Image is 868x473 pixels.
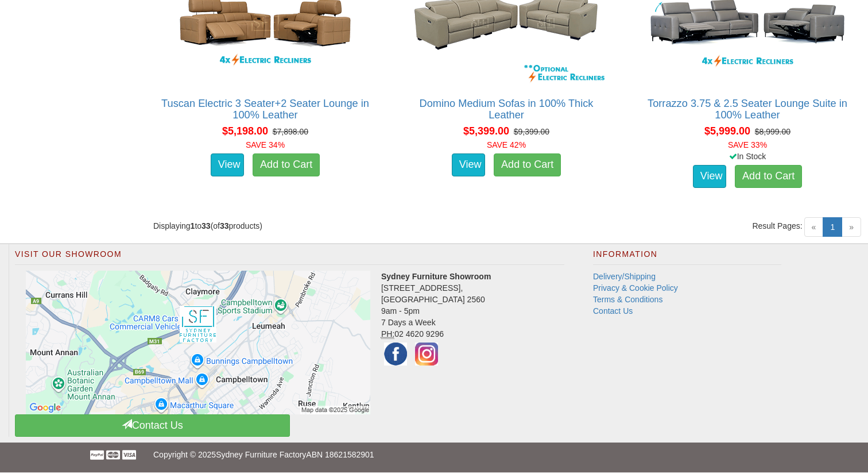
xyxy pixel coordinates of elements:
[693,165,726,188] a: View
[15,250,564,265] h2: Visit Our Showroom
[593,306,633,316] a: Contact Us
[823,217,842,237] a: 1
[15,414,290,437] a: Contact Us
[593,272,656,281] a: Delivery/Shipping
[24,271,373,414] a: Click to activate map
[381,329,394,339] abbr: Phone
[273,127,308,136] del: $7,898.00
[412,340,441,368] img: Instagram
[487,140,526,149] font: SAVE 42%
[755,127,790,136] del: $8,999.00
[420,98,594,121] a: Domino Medium Sofas in 100% Thick Leather
[752,220,802,232] span: Result Pages:
[222,125,268,137] span: $5,198.00
[704,125,750,137] span: $5,999.00
[161,98,369,121] a: Tuscan Electric 3 Seater+2 Seater Lounge in 100% Leather
[804,217,824,237] span: «
[514,127,549,136] del: $9,399.00
[201,221,211,230] strong: 33
[633,151,862,162] div: In Stock
[145,220,506,232] div: Displaying to (of products)
[381,272,491,281] strong: Sydney Furniture Showroom
[842,217,861,237] span: »
[648,98,847,121] a: Torrazzo 3.75 & 2.5 Seater Lounge Suite in 100% Leather
[728,140,767,149] font: SAVE 33%
[452,153,485,176] a: View
[216,450,306,459] a: Sydney Furniture Factory
[593,250,781,265] h2: Information
[735,165,802,188] a: Add to Cart
[211,153,244,176] a: View
[381,340,410,368] img: Facebook
[494,153,561,176] a: Add to Cart
[246,140,285,149] font: SAVE 34%
[26,271,370,414] img: Click to activate map
[463,125,509,137] span: $5,399.00
[253,153,320,176] a: Add to Cart
[593,283,678,293] a: Privacy & Cookie Policy
[220,221,229,230] strong: 33
[153,443,715,467] p: Copyright © 2025 ABN 18621582901
[593,295,662,304] a: Terms & Conditions
[191,221,195,230] strong: 1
